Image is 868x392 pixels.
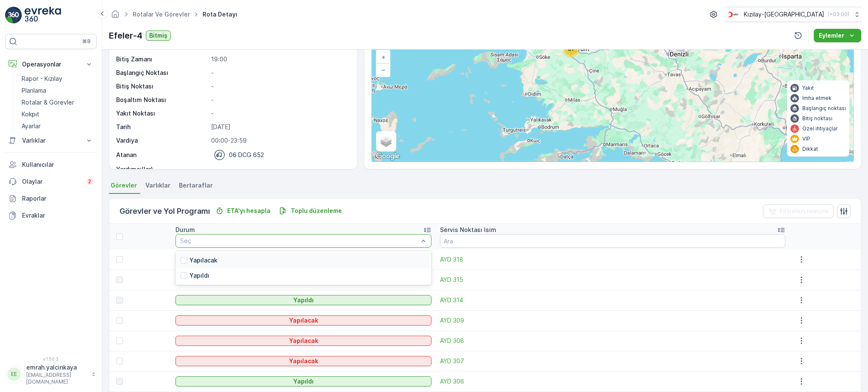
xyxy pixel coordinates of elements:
[116,337,123,344] div: Toggle Row Selected
[381,53,385,61] span: +
[189,256,217,265] p: Yapılacak
[440,296,785,304] a: AYD 314
[293,377,314,386] p: Yapıldı
[22,194,93,203] p: Raporlar
[18,108,97,120] a: Kokpit
[802,146,818,152] p: Dikkat
[116,297,123,304] div: Toggle Row Selected
[211,82,348,91] p: -
[377,132,395,151] a: Layers
[22,86,46,95] p: Planlama
[377,63,389,76] a: Uzaklaştır
[763,204,834,218] button: Filtreleri temizle
[5,363,97,385] button: EEemrah.yalcinkaya[EMAIL_ADDRESS][DOMAIN_NAME]
[440,316,785,325] a: AYD 309
[116,358,123,364] div: Toggle Row Selected
[744,10,824,19] p: Kızılay-[GEOGRAPHIC_DATA]
[377,51,389,63] a: Yakınlaştır
[116,256,123,263] div: Toggle Row Selected
[440,226,496,234] p: Servis Noktası Isim
[381,66,386,73] span: −
[211,165,348,174] p: -
[819,31,844,40] p: Eylemler
[293,296,314,304] p: Yapıldı
[22,136,80,145] p: Varlıklar
[7,367,21,381] div: EE
[440,276,785,284] a: AYD 315
[211,123,348,131] p: [DATE]
[289,316,318,325] p: Yapılacak
[726,10,740,19] img: k%C4%B1z%C4%B1lay_D5CCths.png
[802,95,832,102] p: İmha etmek
[180,237,418,245] p: Seç
[5,190,97,207] a: Raporlar
[440,255,785,264] span: AYD 318
[116,123,208,131] p: Tarih
[802,105,846,112] p: Başlangıç noktası
[802,115,832,122] p: Bitiş noktası
[116,109,208,118] p: Yakıt Noktası
[5,7,22,24] img: logo
[211,55,348,63] p: 19:00
[814,29,861,42] button: Eylemler
[372,27,854,162] div: 0
[22,160,93,169] p: Kullanıcılar
[26,363,87,372] p: emrah.yalcinkaya
[116,55,208,63] p: Bitiş Zamanı
[802,125,838,132] p: Özel ihtiyaçlar
[22,60,80,69] p: Operasyonlar
[212,206,274,216] button: ETA'yı hesapla
[116,69,208,77] p: Başlangıç Noktası
[116,82,208,91] p: Bitiş Noktası
[18,85,97,97] a: Planlama
[374,151,402,162] img: Google
[780,207,829,215] p: Filtreleri temizle
[22,211,93,220] p: Evraklar
[211,109,348,118] p: -
[18,120,97,132] a: Ayarlar
[211,69,348,77] p: -
[828,11,849,18] p: ( +03:00 )
[374,151,402,162] a: Bu bölgeyi Google Haritalar'da açın (yeni pencerede açılır)
[116,136,208,145] p: Vardiya
[22,110,39,119] p: Kokpit
[116,96,208,104] p: Boşaltım Noktası
[175,315,431,326] button: Yapılacak
[275,206,345,216] button: Toplu düzenleme
[179,181,213,190] span: Bertaraflar
[175,376,431,386] button: Yapıldı
[440,337,785,345] span: AYD 308
[5,173,97,190] a: Olaylar2
[201,10,239,19] span: Rota Detayı
[5,356,97,362] span: v 1.50.3
[88,178,92,185] p: 2
[116,165,208,174] p: Yardımcı(lar)
[116,276,123,283] div: Toggle Row Selected
[133,11,190,18] a: Rotalar ve Görevler
[5,132,97,149] button: Varlıklar
[229,151,264,159] p: 06 DCG 652
[175,295,431,305] button: Yapıldı
[289,357,318,365] p: Yapılacak
[440,357,785,365] a: AYD 307
[111,13,120,20] a: Ana Sayfa
[146,30,171,41] button: Bitmiş
[26,372,87,385] p: [EMAIL_ADDRESS][DOMAIN_NAME]
[227,207,270,215] p: ETA'yı hesapla
[175,356,431,366] button: Yapılacak
[175,226,195,234] p: Durum
[18,73,97,85] a: Rapor - Kızılay
[116,378,123,385] div: Toggle Row Selected
[22,98,74,107] p: Rotalar & Görevler
[82,38,91,45] p: ⌘B
[22,75,62,83] p: Rapor - Kızılay
[802,85,814,91] p: Yakıt
[5,156,97,173] a: Kullanıcılar
[802,135,810,142] p: VIP
[120,205,210,217] p: Görevler ve Yol Programı
[149,31,167,40] p: Bitmiş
